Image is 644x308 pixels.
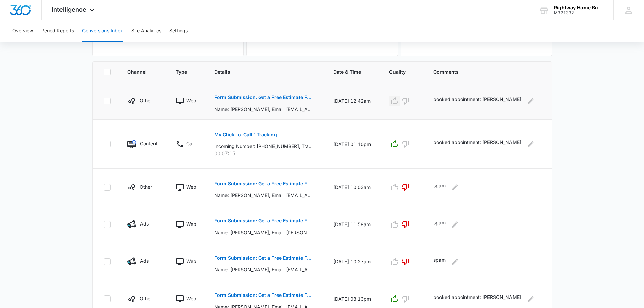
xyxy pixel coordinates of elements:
button: Settings [169,20,188,42]
p: Incoming Number: [PHONE_NUMBER], Tracking Number: [PHONE_NUMBER], Ring To: [PHONE_NUMBER], Caller... [214,143,313,150]
td: [DATE] 12:42am [325,82,381,120]
button: Edit Comments [525,139,536,149]
span: Type [176,68,188,75]
p: Call [186,140,194,147]
p: Ads [140,257,149,264]
p: spam [433,219,446,230]
button: Form Submission: Get a Free Estimate Form - NEW [DATE] [214,89,313,105]
td: [DATE] 10:27am [325,243,381,280]
p: Other [140,97,152,104]
td: [DATE] 01:10pm [325,120,381,169]
span: Details [214,68,307,75]
p: Form Submission: Get a Free Estimate Form - NEW [DATE] [214,256,313,260]
button: Edit Comments [525,293,536,304]
p: Ads [140,220,149,227]
p: Name: [PERSON_NAME], Email: [PERSON_NAME][EMAIL_ADDRESS][PERSON_NAME][DOMAIN_NAME], Phone: [PHONE... [214,229,313,236]
p: Web [186,295,196,302]
button: Edit Comments [525,96,536,106]
button: Site Analytics [131,20,161,42]
td: [DATE] 10:03am [325,169,381,206]
button: Conversions Inbox [82,20,123,42]
p: Other [140,295,152,302]
p: Name: [PERSON_NAME], Email: [EMAIL_ADDRESS][DOMAIN_NAME], Phone: [PHONE_NUMBER], Zip Code: 94010,... [214,105,313,113]
p: Web [186,97,196,104]
p: Web [186,183,196,190]
p: Web [186,258,196,265]
p: Name: [PERSON_NAME], Email: [EMAIL_ADDRESS][DOMAIN_NAME], Phone: [PHONE_NUMBER], Zip Code: 94122,... [214,266,313,273]
p: My Click-to-Call™ Tracking [214,132,277,137]
button: Edit Comments [450,256,460,267]
p: Form Submission: Get a Free Estimate Form - NEW [DATE] [214,218,313,223]
button: Form Submission: Get a Free Estimate Form - NEW [DATE] [214,287,313,303]
div: account id [554,10,603,15]
p: Form Submission: Get a Free Estimate Form - NEW [DATE] [214,293,313,298]
p: Content [140,140,158,147]
div: account name [554,5,603,10]
td: [DATE] 11:59am [325,206,381,243]
button: Overview [12,20,33,42]
span: Channel [127,68,149,75]
span: Date & Time [333,68,363,75]
p: Name: [PERSON_NAME], Email: [EMAIL_ADDRESS][DOMAIN_NAME], Phone: [PHONE_NUMBER], Zip Code: 94134,... [214,192,313,199]
p: Form Submission: Get a Free Estimate Form - NEW [DATE] [214,95,313,100]
p: Web [186,220,196,228]
button: Period Reports [41,20,74,42]
p: booked appointment: [PERSON_NAME] [433,293,521,304]
p: Other [140,183,152,190]
button: Edit Comments [450,219,460,230]
span: Comments [433,68,531,75]
span: Intelligence [52,6,86,13]
button: Edit Comments [450,182,460,193]
button: My Click-to-Call™ Tracking [214,126,277,143]
p: 00:07:15 [214,150,317,157]
p: Form Submission: Get a Free Estimate Form - NEW [DATE] [214,181,313,186]
p: booked appointment: [PERSON_NAME] [433,96,521,106]
p: booked appointment: [PERSON_NAME] [433,139,521,149]
p: spam [433,256,446,267]
span: Quality [389,68,407,75]
button: Form Submission: Get a Free Estimate Form - NEW [DATE] [214,175,313,192]
p: spam [433,182,446,193]
button: Form Submission: Get a Free Estimate Form - NEW [DATE] [214,250,313,266]
button: Form Submission: Get a Free Estimate Form - NEW [DATE] [214,213,313,229]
